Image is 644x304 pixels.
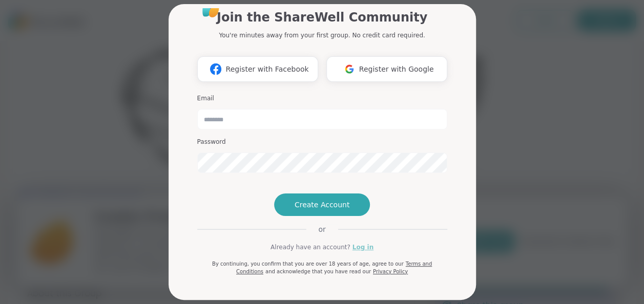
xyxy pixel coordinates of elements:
h3: Email [197,94,447,103]
a: Log in [352,243,373,252]
h1: Join the ShareWell Community [217,8,427,27]
a: Terms and Conditions [236,261,432,274]
p: You're minutes away from your first group. No credit card required. [219,31,425,40]
a: Privacy Policy [373,269,408,274]
span: Register with Facebook [225,64,308,75]
img: ShareWell Logomark [206,59,225,78]
img: ShareWell Logomark [340,59,359,78]
h3: Password [197,138,447,146]
span: Register with Google [359,64,434,75]
button: Register with Facebook [197,56,318,82]
span: and acknowledge that you have read our [265,269,371,274]
span: or [306,224,338,234]
span: Create Account [295,200,350,210]
span: Already have an account? [271,243,350,252]
button: Create Account [274,193,370,216]
span: By continuing, you confirm that you are over 18 years of age, agree to our [212,261,404,267]
button: Register with Google [326,56,447,82]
